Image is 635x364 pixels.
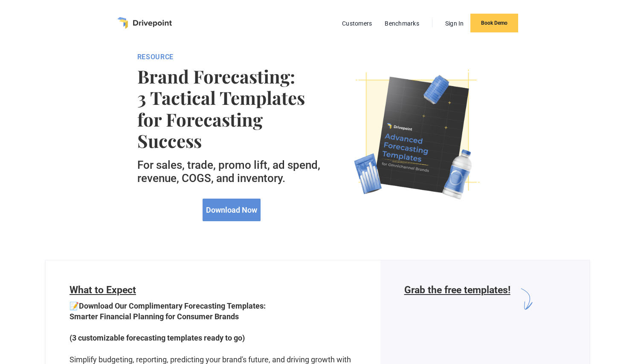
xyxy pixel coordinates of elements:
h6: Grab the free templates! [404,284,510,314]
strong: (3 customizable forecasting templates ready to go) [70,333,245,342]
a: Customers [338,18,376,29]
div: RESOURCE [137,53,326,61]
a: Download Now [203,199,261,221]
strong: Download Our Complimentary Forecasting Templates: Smarter Financial Planning for Consumer Brands [70,301,266,321]
strong: Brand Forecasting: 3 Tactical Templates for Forecasting Success [137,66,326,152]
a: Sign In [441,18,468,29]
a: Benchmarks [380,18,423,29]
h5: For sales, trade, promo lift, ad spend, revenue, COGS, and inventory. [137,159,326,185]
img: arrow [510,284,540,314]
a: home [117,17,172,29]
a: Book Demo [470,14,518,32]
span: What to Expect [70,284,136,296]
